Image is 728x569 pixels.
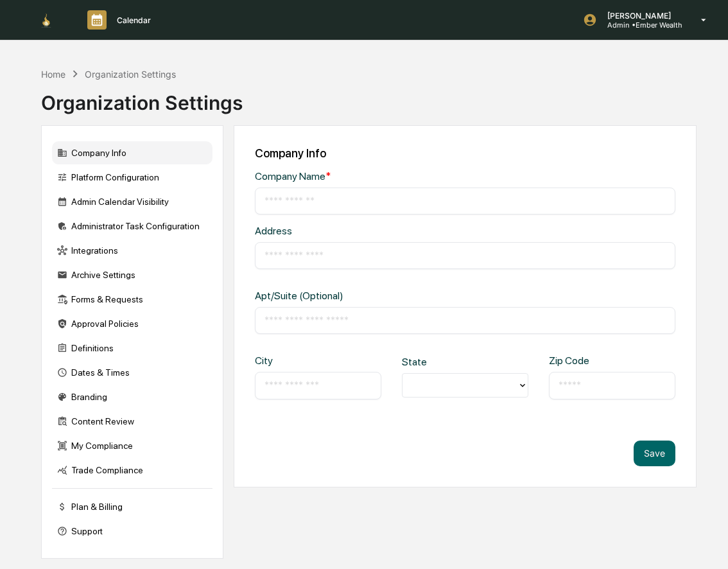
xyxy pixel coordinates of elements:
div: Zip Code [549,355,606,367]
button: Save [634,441,675,466]
div: Company Info [255,146,675,160]
div: City [255,355,312,367]
div: Address [255,225,444,237]
div: Forms & Requests [52,288,212,311]
div: Approval Policies [52,312,212,335]
div: Organization Settings [41,81,243,114]
div: Trade Compliance [52,459,212,482]
div: Branding [52,385,212,408]
div: Organization Settings [85,69,176,80]
img: logo [31,12,62,29]
p: Calendar [107,15,157,25]
div: Company Info [52,141,212,164]
div: Definitions [52,337,212,360]
div: Administrator Task Configuration [52,214,212,238]
div: Integrations [52,239,212,262]
div: Home [41,69,65,80]
div: My Compliance [52,434,212,457]
div: Archive Settings [52,263,212,286]
div: Admin Calendar Visibility [52,190,212,213]
p: [PERSON_NAME] [597,11,682,21]
div: Content Review [52,410,212,433]
p: Admin • Ember Wealth [597,21,682,30]
div: Apt/Suite (Optional) [255,290,444,302]
div: Dates & Times [52,361,212,384]
div: State [402,356,459,368]
div: Company Name [255,170,444,182]
div: Support [52,520,212,543]
div: Plan & Billing [52,495,212,518]
div: Platform Configuration [52,166,212,189]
